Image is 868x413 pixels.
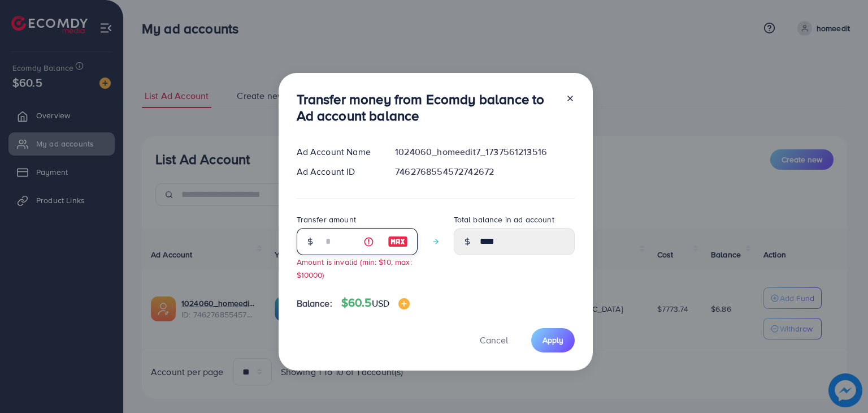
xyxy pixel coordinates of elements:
img: image [388,235,408,248]
h3: Transfer money from Ecomdy balance to Ad account balance [297,91,557,124]
span: Cancel [480,334,508,346]
small: Amount is invalid (min: $10, max: $10000) [297,256,412,280]
h4: $60.5 [341,296,410,310]
label: Transfer amount [297,214,356,225]
div: 1024060_homeedit7_1737561213516 [386,145,583,158]
img: image [398,298,410,309]
span: USD [372,297,389,309]
button: Apply [531,328,575,352]
label: Total balance in ad account [454,214,554,225]
button: Cancel [466,328,522,352]
span: Balance: [297,297,332,310]
div: Ad Account Name [288,145,387,158]
div: Ad Account ID [288,165,387,178]
span: Apply [542,334,563,346]
div: 7462768554572742672 [386,165,583,178]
